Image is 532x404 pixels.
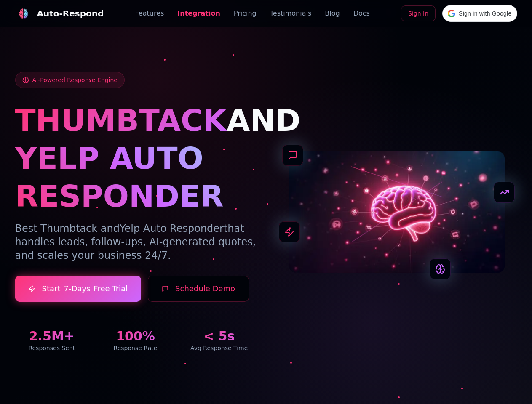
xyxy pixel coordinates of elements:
[15,103,227,138] span: THUMBTACK
[182,329,256,344] div: < 5s
[15,276,142,302] a: Start7-DaysFree Trial
[99,329,172,344] div: 100%
[120,223,224,234] span: Yelp Auto Responder
[19,8,29,19] img: logo.svg
[227,103,301,138] span: AND
[15,5,104,22] a: Auto-Respond
[459,9,511,18] span: Sign in with Google
[325,8,340,19] a: Blog
[99,344,172,352] div: Response Rate
[32,76,118,84] span: AI-Powered Response Engine
[177,8,220,19] a: Integration
[289,151,505,273] img: AI Neural Network Brain
[15,139,256,215] h1: YELP AUTO RESPONDER
[353,8,370,19] a: Docs
[15,344,89,352] div: Responses Sent
[234,8,257,19] a: Pricing
[401,5,436,21] a: Sign In
[135,8,164,19] a: Features
[64,283,90,295] span: 7-Days
[15,329,89,344] div: 2.5M+
[148,276,249,302] button: Schedule Demo
[37,8,104,19] div: Auto-Respond
[270,8,312,19] a: Testimonials
[182,344,256,352] div: Avg Response Time
[442,5,517,22] div: Sign in with Google
[15,222,256,262] p: Best Thumbtack and that handles leads, follow-ups, AI-generated quotes, and scales your business ...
